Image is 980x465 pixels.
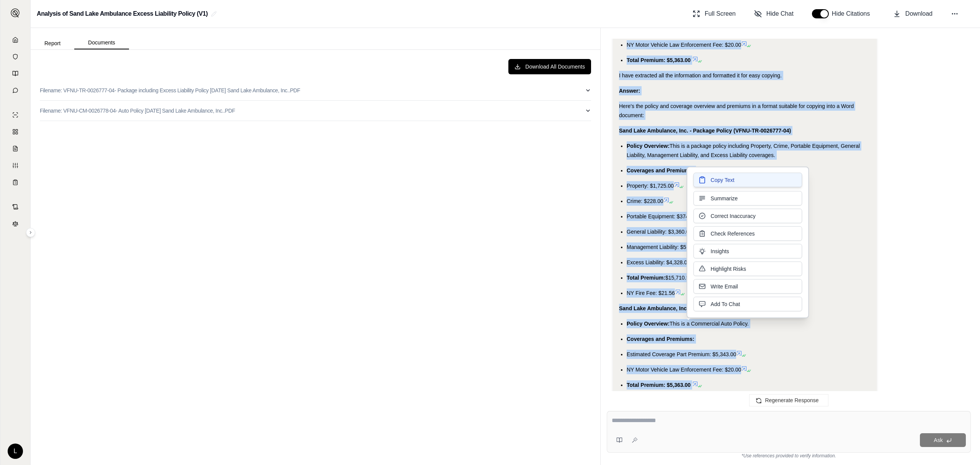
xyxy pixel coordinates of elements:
button: Expand sidebar [26,228,35,237]
strong: Sand Lake Ambulance, Inc. - Auto Policy (VFNU-CM-0026778-04) [619,305,782,311]
span: Full Screen [705,9,736,18]
button: Summarize [693,191,802,206]
span: I have extracted all the information and formatted it for easy copying. [619,72,782,79]
button: Write Email [693,279,802,294]
button: Correct Inaccuracy [693,209,802,223]
span: $15,710.56 [665,275,692,281]
span: Hide Chat [766,9,794,18]
a: Prompt Library [5,66,26,81]
span: Property: $1,725.00 [627,183,674,189]
button: Highlight Risks [693,262,802,276]
span: NY Motor Vehicle Law Enforcement Fee: $20.00 [627,42,741,48]
span: Write Email [710,283,738,290]
span: Total Premium: [627,275,665,281]
a: Documents Vault [5,49,26,64]
button: Documents [74,36,129,49]
a: Contract Analysis [5,199,26,214]
span: NY Motor Vehicle Law Enforcement Fee: $20.00 [627,367,741,373]
strong: Sand Lake Ambulance, Inc. - Package Policy (VFNU-TR-0026777-04) [619,128,791,134]
button: Add To Chat [693,297,802,311]
p: Filename: VFNU-TR-0026777-04- Package including Excess Liability Policy [DATE] Sand Lake Ambulanc... [40,87,300,94]
button: Ask [920,433,966,447]
span: Check References [710,230,755,237]
span: Insights [710,247,729,255]
button: Check References [693,226,802,241]
button: Report [31,37,74,49]
span: Total Premium: $5,363.00 [627,382,691,388]
span: Download [905,9,933,18]
div: *Use references provided to verify information. [607,453,971,459]
button: Copy Text [693,173,802,187]
span: Estimated Coverage Part Premium: $5,343.00 [627,351,736,357]
a: Home [5,32,26,47]
a: Claim Coverage [5,141,26,156]
span: Regenerate Response [765,397,818,403]
button: Insights [693,244,802,259]
span: Add To Chat [710,300,740,308]
span: Crime: $228.00 [627,198,663,204]
h2: Analysis of Sand Lake Ambulance Excess Liability Policy (V1) [37,7,208,21]
strong: Answer: [619,88,640,94]
button: Download [890,6,936,21]
button: Download All Documents [508,59,591,74]
span: NY Fire Fee: $21.56 [627,290,675,296]
button: Regenerate Response [749,394,828,406]
button: Full Screen [689,6,739,21]
span: Correct Inaccuracy [710,212,755,220]
span: Total Premium: $5,363.00 [627,57,691,63]
div: L [8,444,23,459]
a: Custom Report [5,158,26,173]
span: Copy Text [710,176,734,184]
span: Here's the policy and coverage overview and premiums in a format suitable for copying into a Word... [619,103,854,118]
button: Hide Chat [751,6,797,21]
span: Policy Overview: [627,143,670,149]
p: Filename: VFNU-CM-0026778-04- Auto Policy [DATE] Sand Lake Ambulance, Inc..PDF [40,107,235,115]
span: Summarize [710,195,738,202]
span: Policy Overview: [627,321,670,327]
button: Filename: VFNU-CM-0026778-04- Auto Policy [DATE] Sand Lake Ambulance, Inc..PDF [40,101,591,121]
span: Excess Liability: $4,328.00 [627,259,690,265]
span: Coverages and Premiums: [627,336,694,342]
span: This is a package policy including Property, Crime, Portable Equipment, General Liability, Manage... [627,143,860,158]
a: Single Policy [5,107,26,123]
button: Expand sidebar [8,5,23,21]
span: Hide Citations [832,9,875,18]
span: Highlight Risks [710,265,746,273]
span: This is a Commercial Auto Policy. [670,321,749,327]
span: Ask [934,437,942,443]
a: Coverage Table [5,175,26,190]
span: Portable Equipment: $374.00 [627,213,696,219]
a: Policy Comparisons [5,124,26,139]
a: Chat [5,83,26,98]
a: Legal Search Engine [5,216,26,231]
span: Coverages and Premiums: [627,167,694,174]
img: Expand sidebar [11,8,20,18]
button: Filename: VFNU-TR-0026777-04- Package including Excess Liability Policy [DATE] Sand Lake Ambulanc... [40,80,591,100]
span: General Liability: $3,360.00 [627,229,692,235]
span: Management Liability: $5,674.00 [627,244,704,250]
